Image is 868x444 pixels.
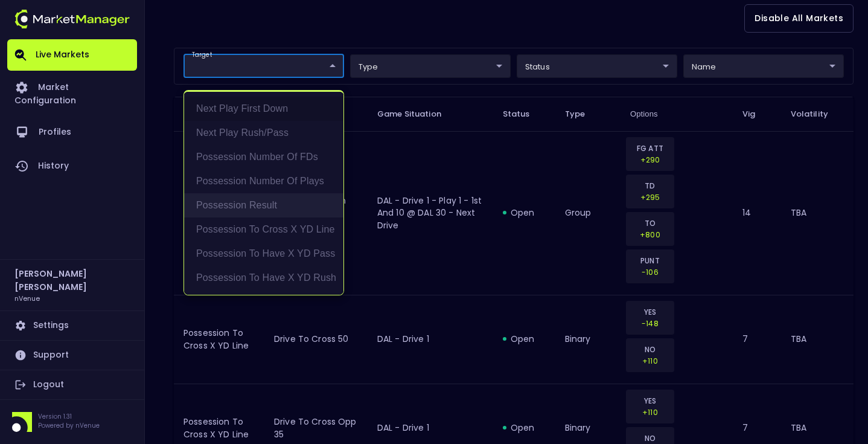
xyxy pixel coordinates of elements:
[184,97,343,121] li: Next Play First Down
[184,169,343,193] li: Possession Number of Plays
[184,145,343,169] li: Possession Number of FDs
[184,121,343,145] li: Next Play Rush/Pass
[184,266,343,290] li: Possession to Have X YD Rush
[184,193,343,217] li: Possession Result
[184,242,343,266] li: Possession to Have X YD Pass
[184,217,343,242] li: Possession to Cross X YD Line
